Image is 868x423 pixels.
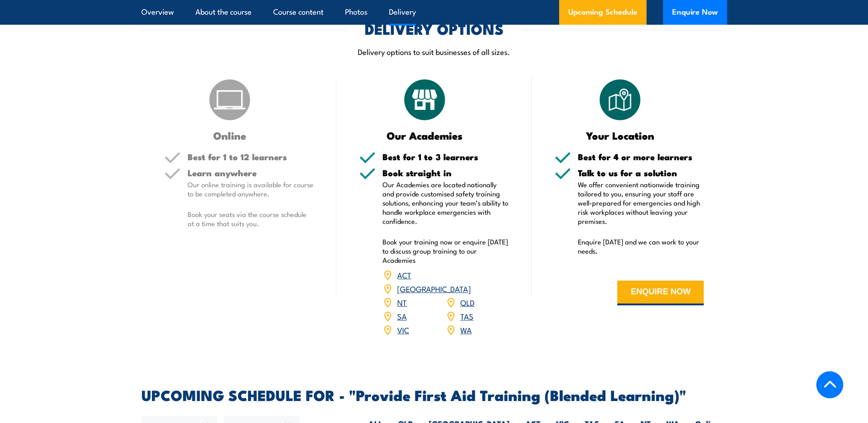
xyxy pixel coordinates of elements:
p: Book your seats via the course schedule at a time that suits you. [188,210,314,228]
a: [GEOGRAPHIC_DATA] [397,283,471,294]
h2: UPCOMING SCHEDULE FOR - "Provide First Aid Training (Blended Learning)" [141,388,727,401]
a: VIC [397,324,409,335]
h3: Online [164,130,296,141]
h3: Your Location [555,130,686,141]
button: ENQUIRE NOW [617,281,704,305]
h5: Learn anywhere [188,168,314,177]
p: Enquire [DATE] and we can work to your needs. [578,237,704,255]
p: We offer convenient nationwide training tailored to you, ensuring your staff are well-prepared fo... [578,180,704,226]
a: NT [397,297,407,308]
p: Our online training is available for course to be completed anywhere. [188,180,314,198]
a: TAS [460,310,474,321]
h3: Our Academies [359,130,491,141]
h5: Best for 1 to 3 learners [383,152,509,161]
h5: Best for 1 to 12 learners [188,152,314,161]
a: QLD [460,297,474,308]
a: SA [397,310,407,321]
h5: Book straight in [383,168,509,177]
h2: DELIVERY OPTIONS [365,22,504,35]
a: WA [460,324,472,335]
p: Delivery options to suit businesses of all sizes. [141,46,727,57]
h5: Best for 4 or more learners [578,152,704,161]
p: Book your training now or enquire [DATE] to discuss group training to our Academies [383,237,509,265]
h5: Talk to us for a solution [578,168,704,177]
p: Our Academies are located nationally and provide customised safety training solutions, enhancing ... [383,180,509,226]
a: ACT [397,269,411,280]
